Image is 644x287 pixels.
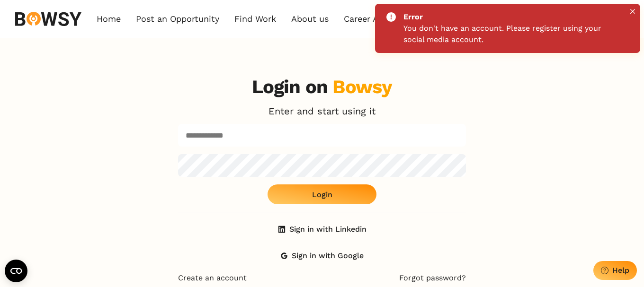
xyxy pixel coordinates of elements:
p: Enter and start using it [268,106,376,116]
div: Help [612,266,629,275]
div: Login [312,190,332,199]
button: Login [268,184,376,204]
a: Career Assessment [344,14,422,24]
div: Sign in with Linkedin [289,225,367,234]
a: Home [97,14,121,24]
button: Help [593,261,637,280]
div: Sign in with Google [292,251,364,260]
a: Forgot password? [399,273,466,283]
div: Bowsy [332,76,392,98]
button: Sign in with Google [268,246,376,265]
a: Create an account [178,273,247,283]
div: You don't have an account. Please register using your social media account. [403,23,614,45]
span: linkedin [278,226,286,233]
span: google [280,252,288,260]
button: Sign in with Linkedin [268,220,376,239]
h3: Login on [252,76,393,98]
div: Error [403,11,610,23]
img: svg%3e [15,12,81,26]
button: Open CMP widget [5,260,27,282]
button: Close [627,6,638,17]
